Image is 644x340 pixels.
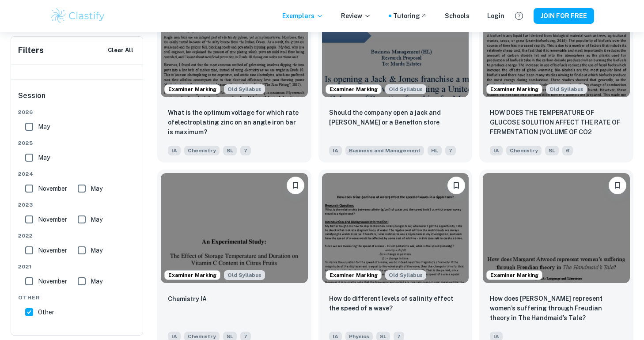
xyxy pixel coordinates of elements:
[223,146,237,155] span: SL
[483,173,630,283] img: English A (Lang & Lit) HL Essay IA example thumbnail: How does Margaret Atwood represent women
[91,184,102,193] span: May
[18,201,136,209] span: 2023
[490,294,623,323] p: How does Margaret Atwood represent women’s suffering through Freudian theory in The Handmaid’s Tale?
[18,263,136,271] span: 2021
[168,146,181,155] span: IA
[445,146,456,155] span: 7
[546,84,587,94] span: Old Syllabus
[341,11,371,21] p: Review
[487,271,542,279] span: Examiner Marking
[393,11,427,21] a: Tutoring
[91,215,102,224] span: May
[326,85,381,93] span: Examiner Marking
[385,270,426,280] span: Old Syllabus
[50,7,106,25] img: Clastify logo
[506,146,542,155] span: Chemistry
[18,91,136,108] h6: Session
[224,84,265,94] div: Starting from the May 2025 session, the Chemistry IA requirements have changed. It's OK to refer ...
[511,8,527,23] button: Help and Feedback
[18,108,136,116] span: 2026
[224,270,265,280] span: Old Syllabus
[91,276,102,286] span: May
[385,84,426,94] span: Old Syllabus
[18,294,136,302] span: Other
[91,246,102,255] span: May
[545,146,559,155] span: SL
[282,11,323,21] p: Exemplars
[38,184,67,193] span: November
[165,85,220,93] span: Examiner Marking
[326,271,381,279] span: Examiner Marking
[329,146,342,155] span: IA
[329,108,462,127] p: Should the company open a jack and jones or a Benetton store
[240,146,251,155] span: 7
[224,270,265,280] div: Starting from the May 2025 session, the Chemistry IA requirements have changed. It's OK to refer ...
[38,122,50,132] span: May
[322,173,469,283] img: Physics IA example thumbnail: How do different levels of salinity effe
[609,177,626,194] button: Please log in to bookmark exemplars
[18,139,136,147] span: 2025
[38,276,67,286] span: November
[184,146,220,155] span: Chemistry
[329,294,462,313] p: How do different levels of salinity effect the speed of a wave?
[18,232,136,240] span: 2022
[168,294,207,304] p: Chemistry IA
[487,11,504,21] a: Login
[168,108,301,137] p: What is the optimum voltage for which rate ofelectroplating zinc on an angle iron bar is maximum?
[38,215,67,224] span: November
[106,44,136,57] button: Clear All
[534,8,594,24] button: JOIN FOR FREE
[562,146,573,155] span: 6
[487,85,542,93] span: Examiner Marking
[447,177,465,194] button: Please log in to bookmark exemplars
[18,44,44,57] h6: Filters
[165,271,220,279] span: Examiner Marking
[385,270,426,280] div: Starting from the May 2025 session, the Physics IA requirements have changed. It's OK to refer to...
[18,170,136,178] span: 2024
[38,307,54,317] span: Other
[385,84,426,94] div: Starting from the May 2024 session, the Business IA requirements have changed. It's OK to refer t...
[345,146,424,155] span: Business and Management
[490,146,503,155] span: IA
[546,84,587,94] div: Starting from the May 2025 session, the Chemistry IA requirements have changed. It's OK to refer ...
[38,246,67,255] span: November
[38,153,50,162] span: May
[490,108,623,138] p: HOW DOES THE TEMPERATURE OF GLUCOSE SOLUTION AFFECT THE RATE OF FERMENTATION (VOLUME OF CO2 PRODU...
[287,177,304,194] button: Please log in to bookmark exemplars
[161,173,308,283] img: Chemistry IA example thumbnail: Chemistry IA
[224,84,265,94] span: Old Syllabus
[445,11,470,21] a: Schools
[428,146,442,155] span: HL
